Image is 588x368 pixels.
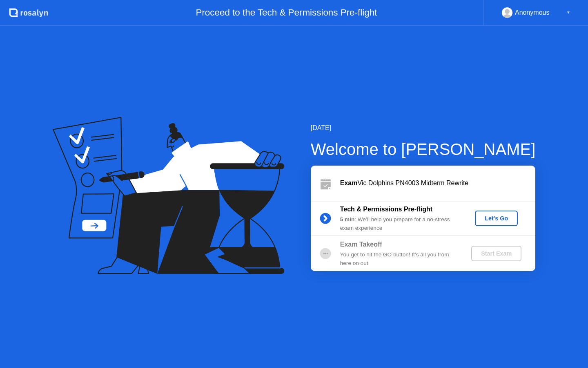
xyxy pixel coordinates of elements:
button: Let's Go [475,211,518,226]
b: Exam Takeoff [340,241,382,248]
div: Start Exam [474,250,518,257]
b: Exam [340,180,358,186]
b: 5 min [340,216,355,222]
div: You get to hit the GO button! It’s all you from here on out [340,251,458,267]
div: Welcome to [PERSON_NAME] [311,137,536,162]
div: : We’ll help you prepare for a no-stress exam experience [340,215,458,232]
div: ▼ [566,7,570,18]
div: Anonymous [515,7,550,18]
button: Start Exam [471,246,521,261]
b: Tech & Permissions Pre-flight [340,206,432,213]
div: Vic Dolphins PN4003 Midterm Rewrite [340,178,535,188]
div: Let's Go [478,215,514,222]
div: [DATE] [311,123,536,133]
